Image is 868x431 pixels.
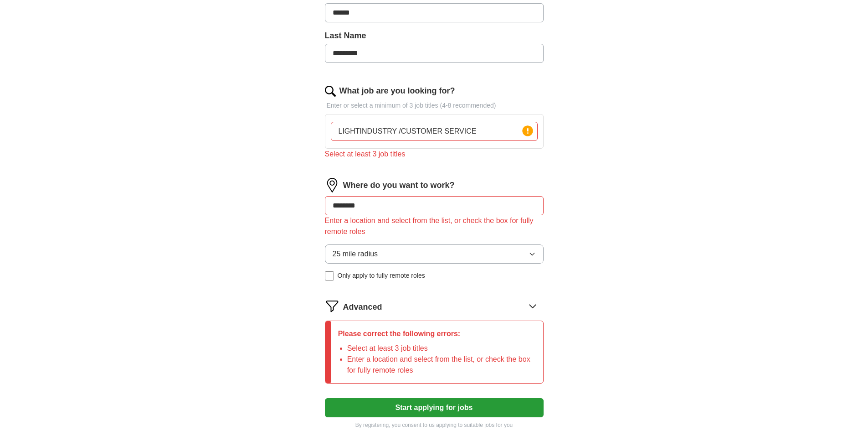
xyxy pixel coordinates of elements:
p: Please correct the following errors: [338,328,536,339]
label: Where do you want to work? [343,179,455,192]
p: By registering, you consent to us applying to suitable jobs for you [325,421,544,429]
div: Enter a location and select from the list, or check the box for fully remote roles [325,215,544,237]
img: filter [325,299,339,313]
label: What job are you looking for? [339,85,455,97]
input: Only apply to fully remote roles [325,271,334,280]
div: Select at least 3 job titles [325,149,544,160]
label: Last Name [325,30,544,42]
input: Type a job title and press enter [331,122,538,141]
span: 25 mile radius [333,249,378,260]
li: Select at least 3 job titles [347,343,536,354]
img: search.png [325,86,336,97]
button: 25 mile radius [325,244,544,264]
img: location.png [325,178,339,192]
span: Advanced [343,301,382,313]
li: Enter a location and select from the list, or check the box for fully remote roles [347,354,536,376]
button: Start applying for jobs [325,398,544,417]
span: Only apply to fully remote roles [338,271,425,280]
p: Enter or select a minimum of 3 job titles (4-8 recommended) [325,101,544,110]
